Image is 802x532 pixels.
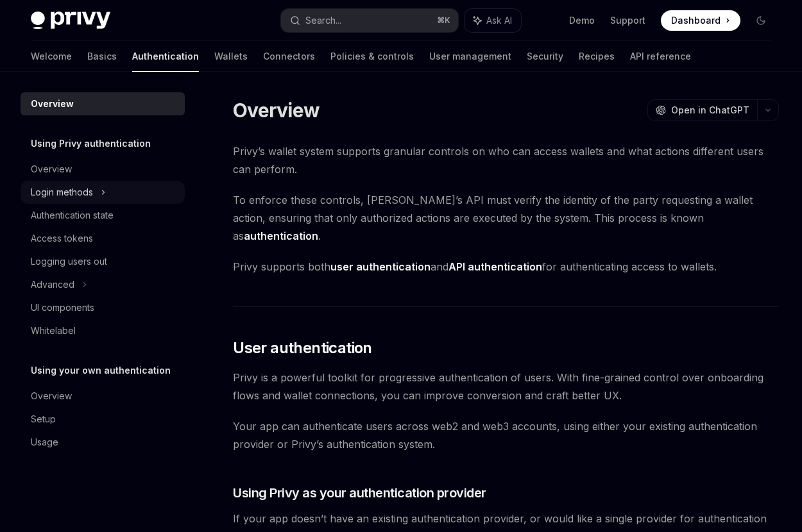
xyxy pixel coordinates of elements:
[21,296,185,319] a: UI components
[233,191,779,245] span: To enforce these controls, [PERSON_NAME]’s API must verify the identity of the party requesting a...
[31,323,76,338] div: Whitelabel
[21,431,185,454] a: Usage
[21,227,185,250] a: Access tokens
[31,185,93,200] div: Login methods
[527,41,563,72] a: Security
[31,231,93,246] div: Access tokens
[31,300,94,315] div: UI components
[751,10,771,31] button: Toggle dark mode
[233,369,779,404] span: Privy is a powerful toolkit for progressive authentication of users. With fine-grained control ov...
[465,9,521,32] button: Ask AI
[429,41,511,72] a: User management
[21,250,185,273] a: Logging users out
[610,14,645,27] a: Support
[244,229,318,242] strong: authentication
[630,41,691,72] a: API reference
[21,385,185,408] a: Overview
[21,92,185,115] a: Overview
[31,363,171,378] h5: Using your own authentication
[647,99,757,121] button: Open in ChatGPT
[31,208,114,223] div: Authentication state
[31,136,151,151] h5: Using Privy authentication
[31,162,72,177] div: Overview
[233,338,372,358] span: User authentication
[671,14,721,27] span: Dashboard
[437,15,450,26] span: ⌘ K
[132,41,199,72] a: Authentication
[31,277,74,292] div: Advanced
[21,408,185,431] a: Setup
[31,435,58,450] div: Usage
[330,260,431,273] strong: user authentication
[21,319,185,342] a: Whitelabel
[661,10,740,31] a: Dashboard
[31,96,74,112] div: Overview
[21,158,185,181] a: Overview
[671,104,749,117] span: Open in ChatGPT
[486,14,512,27] span: Ask AI
[21,204,185,227] a: Authentication state
[569,14,595,27] a: Demo
[305,13,341,28] div: Search...
[281,9,458,32] button: Search...⌘K
[330,41,414,72] a: Policies & controls
[31,41,72,72] a: Welcome
[579,41,615,72] a: Recipes
[87,41,117,72] a: Basics
[233,142,779,178] span: Privy’s wallet system supports granular controls on who can access wallets and what actions diffe...
[31,254,107,269] div: Logging users out
[233,417,779,453] span: Your app can authenticate users across web2 and web3 accounts, using either your existing authent...
[448,260,542,273] strong: API authentication
[214,41,248,72] a: Wallets
[31,411,56,427] div: Setup
[233,258,779,276] span: Privy supports both and for authenticating access to wallets.
[233,99,320,122] h1: Overview
[233,484,486,502] span: Using Privy as your authentication provider
[263,41,315,72] a: Connectors
[31,388,72,404] div: Overview
[31,12,110,29] img: dark logo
